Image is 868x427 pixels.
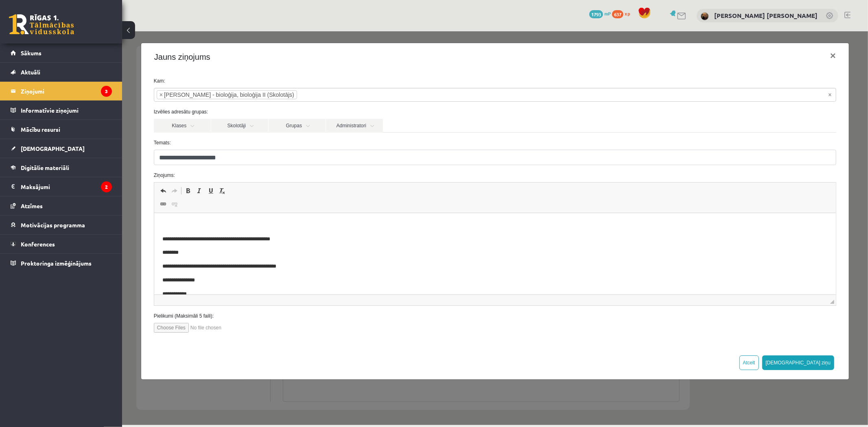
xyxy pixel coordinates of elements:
a: Unlink [47,168,58,178]
body: Editor, wiswyg-editor-47433864850740-1760004337-126 [8,8,673,99]
span: Sākums [21,49,42,57]
a: Undo (Ctrl+Z) [35,154,47,165]
a: 637 xp [612,10,634,17]
a: Rīgas 1. Tālmācības vidusskola [9,14,74,35]
label: Pielikumi (Maksimāli 5 faili): [26,281,720,288]
a: Informatīvie ziņojumi [11,101,112,120]
span: Motivācijas programma [21,221,85,229]
a: Bold (Ctrl+B) [60,154,72,165]
li: Elza Saulīte - bioloģija, bioloģija II (Skolotājs) [35,59,175,68]
span: Mācību resursi [21,126,60,133]
a: Ziņojumi3 [11,82,112,100]
a: Klases [32,87,89,101]
a: 1793 mP [589,10,611,17]
span: Digitālie materiāli [21,164,69,171]
span: Aktuāli [21,68,40,76]
span: mP [604,10,611,17]
a: [DEMOGRAPHIC_DATA] [11,139,112,158]
legend: Ziņojumi [21,82,112,100]
img: Pēteris Anatolijs Drazlovskis [701,12,709,20]
span: Konferences [21,240,55,248]
a: Proktoringa izmēģinājums [11,254,112,272]
legend: Maksājumi [21,177,112,196]
span: × [37,59,41,68]
a: Digitālie materiāli [11,158,112,177]
label: Kam: [26,46,720,53]
a: Aktuāli [11,63,112,81]
span: Atzīmes [21,202,43,209]
a: Grupas [146,87,203,101]
a: Remove Format [94,154,106,165]
i: 2 [101,181,112,192]
span: [DEMOGRAPHIC_DATA] [21,145,85,152]
button: × [702,13,720,36]
span: Noņemt visus vienumus [706,59,710,68]
span: 1793 [589,10,603,18]
a: Link (Ctrl+K) [35,168,47,178]
a: Underline (Ctrl+U) [83,154,94,165]
i: 3 [101,86,112,97]
label: Izvēlies adresātu grupas: [26,77,720,84]
a: [PERSON_NAME] [PERSON_NAME] [714,11,818,20]
span: Resize [708,268,712,272]
span: Proktoringa izmēģinājums [21,259,92,267]
button: Atcelt [617,324,637,339]
span: xp [625,10,630,17]
a: Sākums [11,44,112,62]
a: Mācību resursi [11,120,112,139]
legend: Informatīvie ziņojumi [21,101,112,120]
a: Administratori [204,87,261,101]
label: Temats: [26,108,720,115]
a: Maksājumi2 [11,177,112,196]
a: Motivācijas programma [11,216,112,234]
a: Italic (Ctrl+I) [72,154,83,165]
button: [DEMOGRAPHIC_DATA] ziņu [640,324,713,339]
a: Redo (Ctrl+Y) [47,154,58,165]
span: 637 [612,10,623,18]
iframe: Editor, wiswyg-editor-47433864850740-1760004337-126 [32,182,714,263]
label: Ziņojums: [26,140,720,148]
a: Atzīmes [11,196,112,215]
a: Skolotāji [89,87,146,101]
a: Konferences [11,235,112,253]
h4: Jauns ziņojums [32,20,88,32]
